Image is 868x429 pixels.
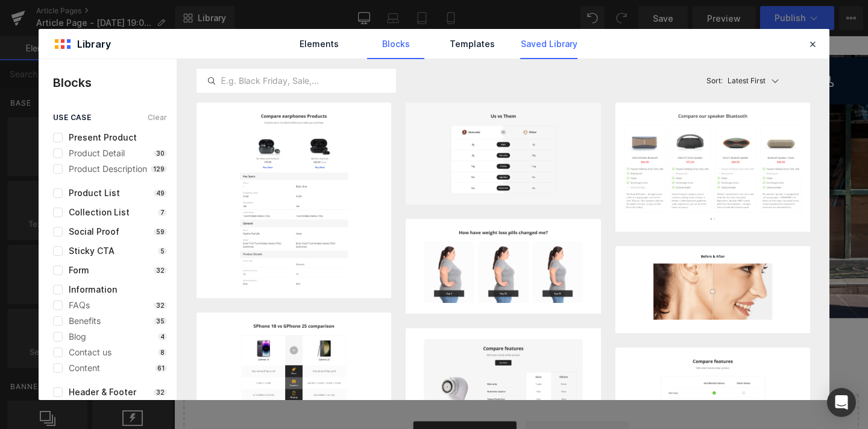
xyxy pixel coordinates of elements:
[154,302,167,309] p: 32
[827,388,856,417] div: Open Intercom Messenger
[406,219,600,314] img: image
[63,148,125,158] span: Product Detail
[63,188,120,198] span: Product List
[615,103,810,232] img: image
[298,42,359,54] a: Les services
[63,285,117,294] span: Information
[375,37,464,59] a: Entreprise
[197,74,395,88] input: E.g. Black Friday, Sale,...
[158,349,167,356] p: 8
[520,29,577,59] a: Saved Library
[154,42,200,54] a: Les vélos
[63,387,136,397] span: Header & Footer
[706,77,723,85] span: Sort:
[154,189,167,197] p: 49
[557,46,630,59] div: 07 82 71 18 37
[158,209,167,216] p: 7
[154,228,167,235] p: 59
[63,363,100,373] span: Content
[63,164,147,174] span: Product Description
[406,103,600,205] img: image
[702,59,810,103] button: Latest FirstSort:Latest First
[615,246,810,333] img: image
[367,29,424,59] a: Blocks
[154,317,167,325] p: 35
[158,247,167,255] p: 5
[53,74,177,92] p: Blocks
[251,405,360,429] a: Explore Blocks
[158,333,167,340] p: 4
[553,34,638,46] div: Contactez nous
[221,42,280,54] a: Revendeurs
[63,300,90,310] span: FAQs
[728,75,766,86] p: Latest First
[151,165,167,173] p: 129
[197,103,391,298] img: image
[63,348,112,357] span: Contact us
[63,316,101,326] span: Benefits
[63,332,86,342] span: Blog
[370,405,478,429] a: Add Single Section
[63,265,89,275] span: Form
[63,133,137,142] span: Present Product
[148,113,167,122] span: Clear
[291,29,348,59] a: Elements
[471,37,550,59] a: Essayer
[155,364,167,372] p: 61
[154,267,167,274] p: 32
[63,246,115,256] span: Sticky CTA
[444,29,501,59] a: Templates
[53,113,91,122] span: use case
[154,150,167,157] p: 30
[63,208,130,217] span: Collection List
[18,21,139,75] img: Shiftbikes
[63,227,119,237] span: Social Proof
[154,389,167,396] p: 32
